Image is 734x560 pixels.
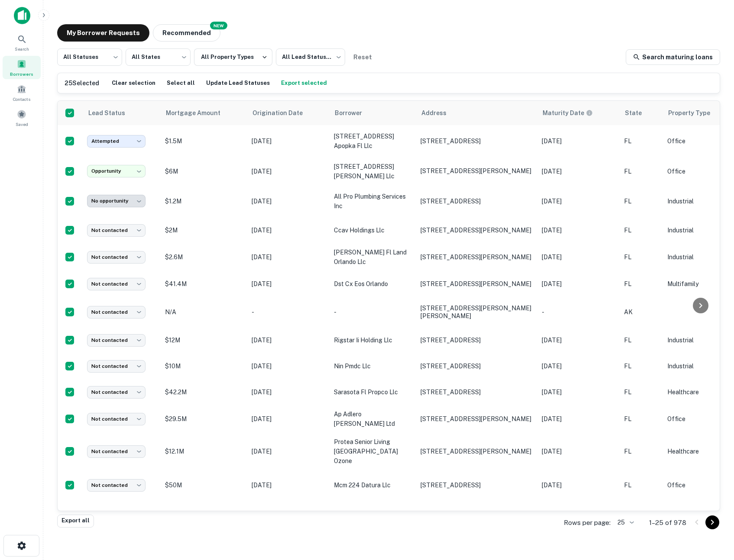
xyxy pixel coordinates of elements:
[165,225,243,235] p: $2M
[161,101,247,125] th: Mortgage Amount
[165,387,243,397] p: $42.2M
[620,101,663,125] th: State
[252,225,325,235] p: [DATE]
[87,195,146,207] div: No opportunity
[543,108,593,118] div: Maturity dates displayed may be estimated. Please contact the lender for the most accurate maturi...
[420,415,533,423] p: [STREET_ADDRESS][PERSON_NAME]
[87,334,146,347] div: Not contacted
[626,49,720,65] a: Search maturing loans
[87,360,146,373] div: Not contacted
[252,387,325,397] p: [DATE]
[165,361,243,371] p: $10M
[252,279,325,289] p: [DATE]
[87,135,146,148] div: Attempted
[335,108,373,118] span: Borrower
[166,108,232,118] span: Mortgage Amount
[210,22,227,29] div: NEW
[564,518,611,528] p: Rows per page:
[542,136,615,146] p: [DATE]
[421,108,458,118] span: Address
[542,414,615,424] p: [DATE]
[165,447,243,456] p: $12.1M
[334,437,412,466] p: protea senior living [GEOGRAPHIC_DATA] ozone
[420,362,533,370] p: [STREET_ADDRESS]
[165,167,243,176] p: $6M
[87,251,146,264] div: Not contacted
[334,361,412,371] p: nin pmdc llc
[624,307,659,317] p: AK
[416,101,537,125] th: Address
[537,101,620,125] th: Maturity dates displayed may be estimated. Please contact the lender for the most accurate maturi...
[247,101,330,125] th: Origination Date
[87,479,146,492] div: Not contacted
[542,196,615,206] p: [DATE]
[668,108,721,118] span: Property Type
[334,279,412,289] p: dst cx eos orlando
[420,253,533,261] p: [STREET_ADDRESS][PERSON_NAME]
[542,307,615,317] p: -
[14,7,30,24] img: capitalize-icon.png
[252,480,325,490] p: [DATE]
[252,447,325,456] p: [DATE]
[165,414,243,424] p: $29.5M
[165,196,243,206] p: $1.2M
[3,31,41,54] a: Search
[614,516,635,529] div: 25
[624,361,659,371] p: FL
[87,386,146,399] div: Not contacted
[624,225,659,235] p: FL
[252,108,314,118] span: Origination Date
[334,409,412,428] p: ap adlero [PERSON_NAME] ltd
[165,480,243,490] p: $50M
[252,252,325,262] p: [DATE]
[3,106,41,129] a: Saved
[204,77,272,90] button: Update Lead Statuses
[276,46,345,68] div: All Lead Statuses
[649,518,686,528] p: 1–25 of 978
[194,48,272,66] button: All Property Types
[624,414,659,424] p: FL
[624,447,659,456] p: FL
[153,24,220,42] button: Recommended
[15,45,29,52] span: Search
[165,136,243,146] p: $1.5M
[10,71,33,77] span: Borrowers
[420,304,533,320] p: [STREET_ADDRESS][PERSON_NAME][PERSON_NAME]
[334,225,412,235] p: ccav holdings llc
[334,387,412,397] p: sarasota fl propco llc
[330,101,416,125] th: Borrower
[279,77,329,90] button: Export selected
[624,279,659,289] p: FL
[87,413,146,425] div: Not contacted
[542,252,615,262] p: [DATE]
[3,81,41,104] a: Contacts
[334,335,412,345] p: rigstar ii holding llc
[691,491,734,532] div: Chat Widget
[624,480,659,490] p: FL
[334,162,412,181] p: [STREET_ADDRESS][PERSON_NAME] llc
[165,77,197,90] button: Select all
[334,480,412,490] p: mcm 224 datura llc
[334,307,412,317] p: -
[110,77,158,90] button: Clear selection
[65,78,99,88] h6: 25 Selected
[87,165,146,177] div: Opportunity
[420,336,533,344] p: [STREET_ADDRESS]
[542,279,615,289] p: [DATE]
[57,515,94,528] button: Export all
[542,447,615,456] p: [DATE]
[87,224,146,237] div: Not contacted
[420,167,533,175] p: [STREET_ADDRESS][PERSON_NAME]
[165,335,243,345] p: $12M
[624,136,659,146] p: FL
[252,196,325,206] p: [DATE]
[543,108,584,118] h6: Maturity Date
[334,192,412,211] p: all pro plumbing services inc
[420,137,533,145] p: [STREET_ADDRESS]
[334,248,412,267] p: [PERSON_NAME] fl land orlando llc
[3,56,41,79] a: Borrowers
[252,136,325,146] p: [DATE]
